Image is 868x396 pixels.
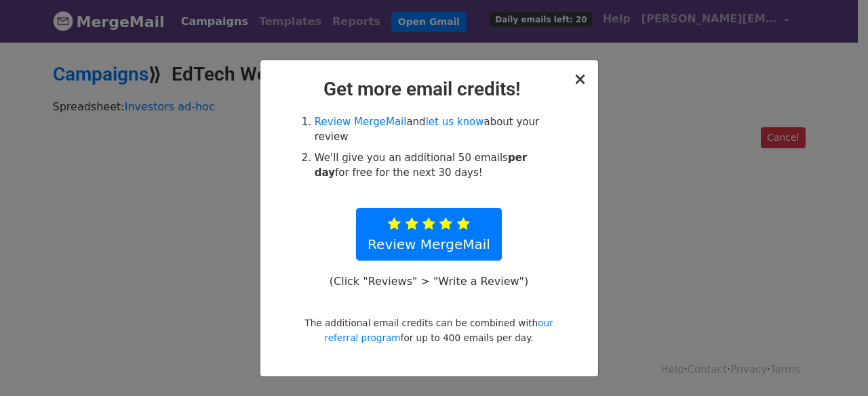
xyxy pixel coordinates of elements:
[573,71,587,87] button: Close
[315,150,559,181] li: We'll give you an additional 50 emails for free for the next 30 days!
[426,116,484,128] a: let us know
[315,114,559,145] li: and about your review
[573,70,587,89] span: ×
[800,331,868,396] iframe: Chat Widget
[271,78,587,101] h2: Get more email credits!
[315,116,407,128] a: Review MergeMail
[322,274,535,288] p: (Click "Reviews" > "Write a Review")
[315,152,527,179] strong: per day
[324,317,553,343] a: our referral program
[356,208,502,261] a: Review MergeMail
[304,317,553,343] small: The additional email credits can be combined with for up to 400 emails per day.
